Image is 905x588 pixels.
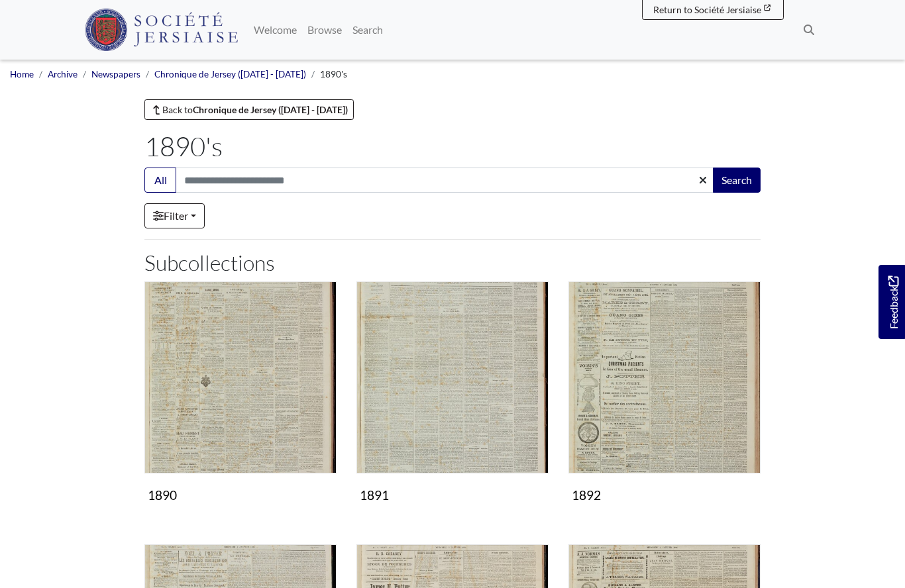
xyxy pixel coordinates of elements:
[356,281,549,509] a: 1891 1891
[144,168,176,193] button: All
[302,17,347,43] a: Browse
[134,281,346,528] div: Subcollection
[346,281,559,528] div: Subcollection
[885,275,901,329] span: Feedback
[347,17,388,43] a: Search
[193,104,348,115] strong: Chronique de Jersey ([DATE] - [DATE])
[568,281,761,473] img: 1892
[48,69,78,79] a: Archive
[144,99,354,120] a: Back toChronique de Jersey ([DATE] - [DATE])
[248,17,302,43] a: Welcome
[320,69,347,79] span: 1890's
[91,69,140,79] a: Newspapers
[653,4,761,15] span: Return to Société Jersiaise
[713,168,761,193] button: Search
[559,281,771,528] div: Subcollection
[568,281,761,509] a: 1892 1892
[356,281,549,473] img: 1891
[144,250,761,275] h2: Subcollections
[144,130,761,162] h1: 1890's
[144,281,337,473] img: 1890
[144,281,337,509] a: 1890 1890
[85,9,238,51] img: Société Jersiaise
[878,265,905,339] a: Would you like to provide feedback?
[144,203,205,228] a: Filter
[10,69,34,79] a: Home
[85,5,238,54] a: Société Jersiaise logo
[176,168,714,193] input: Search this collection...
[154,69,306,79] a: Chronique de Jersey ([DATE] - [DATE])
